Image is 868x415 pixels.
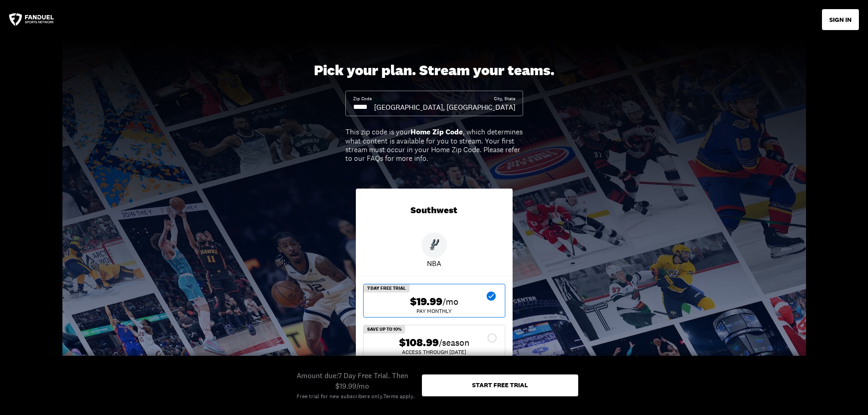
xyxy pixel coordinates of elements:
[472,382,528,388] div: Start free trial
[374,102,515,112] div: [GEOGRAPHIC_DATA], [GEOGRAPHIC_DATA]
[314,62,555,79] div: Pick your plan. Stream your teams.
[353,96,372,102] div: Zip Code
[383,393,413,400] a: Terms apply
[356,189,513,232] div: Southwest
[427,258,441,269] p: NBA
[371,308,498,314] div: Pay Monthly
[371,349,498,355] div: ACCESS THROUGH [DATE]
[297,393,415,400] div: Free trial for new subscribers only. .
[345,128,523,163] div: This zip code is your , which determines what content is available for you to stream. Your first ...
[439,336,469,349] span: /season
[410,295,442,308] span: $19.99
[494,96,515,102] div: City, State
[428,239,440,251] img: Spurs
[442,295,458,308] span: /mo
[290,370,415,391] div: Amount due: 7 Day Free Trial. Then $19.99/mo
[364,325,405,333] div: Save Up To 10%
[822,9,859,30] button: SIGN IN
[364,284,410,292] div: 7 Day Free Trial
[411,127,463,137] b: Home Zip Code
[399,336,439,349] span: $108.99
